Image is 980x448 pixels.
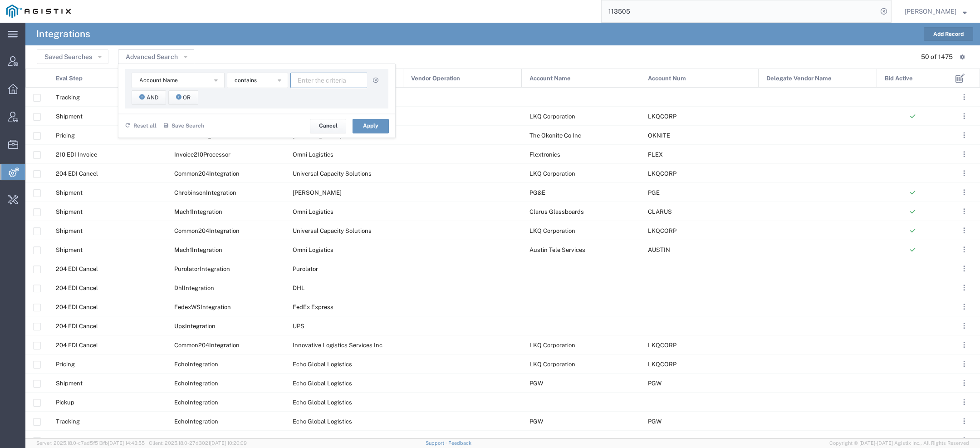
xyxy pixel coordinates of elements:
span: LKQ Corporation [529,227,575,234]
button: ... [958,377,970,389]
button: ... [958,243,970,256]
span: OKNITE [648,132,670,139]
span: Universal Capacity Solutions [293,170,372,177]
span: LKQCORP [648,170,676,177]
span: Shipment [56,227,83,234]
span: Or [183,94,191,102]
span: Mach1Integration [174,246,222,253]
span: DhlIntegration [174,285,214,291]
span: Pickup [56,399,74,406]
span: Omni Logistics [293,208,333,215]
input: Search for shipment number, reference number [602,0,877,22]
span: . . . [963,168,965,179]
button: Apply [353,119,389,133]
button: Save Search [163,118,205,134]
span: Shipment [56,208,83,215]
button: ... [958,415,970,428]
span: Client: 2025.18.0-27d3021 [149,440,247,446]
span: . . . [963,263,965,274]
button: ... [958,148,970,161]
span: EchoIntegration [174,399,218,406]
span: FLEX [648,151,663,158]
span: . . . [963,416,965,427]
span: . . . [963,378,965,389]
span: And [147,94,158,102]
span: Flextronics [529,151,560,158]
span: C.H. Robinson [293,189,342,196]
button: ... [958,186,970,199]
span: Bid Active [885,69,913,88]
span: . . . [963,397,965,408]
span: LKQCORP [648,361,676,368]
span: [DATE] 10:20:09 [210,440,247,446]
span: UPS [293,323,304,330]
span: . . . [963,435,965,446]
span: Shipment [56,246,83,253]
button: ... [958,434,970,447]
span: 204 EDI Cancel [56,304,98,310]
span: Eval Step [56,69,83,88]
button: ... [958,358,970,370]
span: 204 EDI Cancel [56,342,98,349]
span: EchoIntegration [174,361,218,368]
span: UpsIntegration [174,323,216,330]
button: ... [958,320,970,332]
span: Echo Global Logistics [293,437,352,444]
span: FedexWSIntegration [174,304,231,310]
span: FedEx Express [293,304,333,310]
button: Or [168,90,199,105]
span: Server: 2025.18.0-c7ad5f513fb [36,440,145,446]
button: ... [958,300,970,313]
span: Echo Global Logistics [293,380,352,387]
span: Common204Integration [174,342,240,349]
span: . . . [963,206,965,217]
span: 204 EDI Cancel [56,170,98,177]
span: Common204Integration [174,170,240,177]
span: Vendor Operation [411,69,460,88]
button: ... [958,339,970,351]
span: Reset all [133,122,157,130]
span: 204 EDI Cancel [56,266,98,272]
span: . . . [963,359,965,369]
span: Purolator [293,266,318,272]
span: Clarus Glassboards [529,208,584,215]
span: PGW [529,418,543,425]
span: PurolatorIntegration [174,266,230,272]
span: 204 EDI Cancel [56,323,98,330]
span: Invoice210Processor [174,151,230,158]
span: Account Num [648,69,686,88]
span: LKQ Corporation [529,361,575,368]
span: LKQ Corporation [529,342,575,349]
span: EchoIntegration [174,380,218,387]
span: Innovative Logistics Services Inc [293,342,382,349]
span: Tracking [56,418,80,425]
span: PGW [648,380,661,387]
button: ... [958,91,970,103]
button: Saved Searches [37,49,108,64]
span: . . . [963,92,965,103]
span: LKQ Corporation [529,170,575,177]
span: Echo Global Logistics [293,361,352,368]
button: ... [958,262,970,275]
button: ... [958,110,970,123]
span: Save Search [171,122,204,130]
span: PGE [648,189,660,196]
span: 204 EDI Cancel [56,285,98,291]
span: Echo Global Logistics [293,399,352,406]
button: ... [958,224,970,237]
button: ... [958,281,970,294]
button: ... [958,167,970,180]
span: Delegate Vendor Name [766,69,832,88]
span: Omni Logistics [293,151,333,158]
span: . . . [963,225,965,236]
span: Pricing [56,361,75,368]
span: Kaitlyn Hostetler [905,6,956,16]
span: Tracking [56,94,80,101]
span: LKQCORP [648,227,676,234]
div: 50 of 1475 [921,52,953,62]
span: . . . [963,187,965,198]
span: LKQCORP [648,113,676,120]
span: 204 EDI Cancel [56,437,98,444]
span: Universal Capacity Solutions [293,227,372,234]
h4: Integrations [36,23,90,45]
